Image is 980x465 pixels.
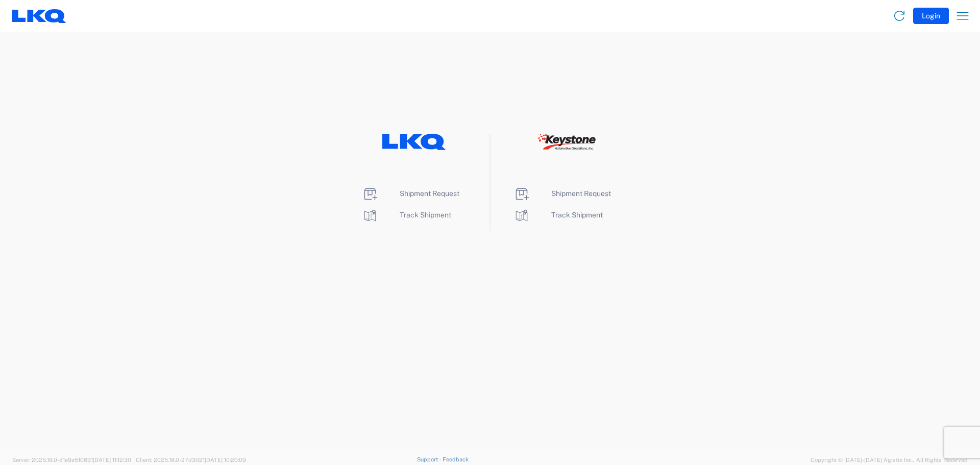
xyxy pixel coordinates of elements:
a: Feedback [443,456,469,462]
a: Support [417,456,443,462]
span: Server: 2025.18.0-d1e9a510831 [12,457,131,463]
a: Shipment Request [513,189,611,198]
span: Shipment Request [400,189,459,198]
span: Client: 2025.18.0-27d3021 [136,457,246,463]
span: Shipment Request [551,189,611,198]
span: Copyright © [DATE]-[DATE] Agistix Inc., All Rights Reserved [811,455,968,464]
span: Track Shipment [551,211,603,219]
a: Shipment Request [362,189,459,198]
button: Login [913,8,949,24]
span: [DATE] 10:20:09 [205,457,246,463]
span: Track Shipment [400,211,451,219]
a: Track Shipment [362,211,451,219]
a: Track Shipment [513,211,603,219]
span: [DATE] 11:12:30 [93,457,131,463]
